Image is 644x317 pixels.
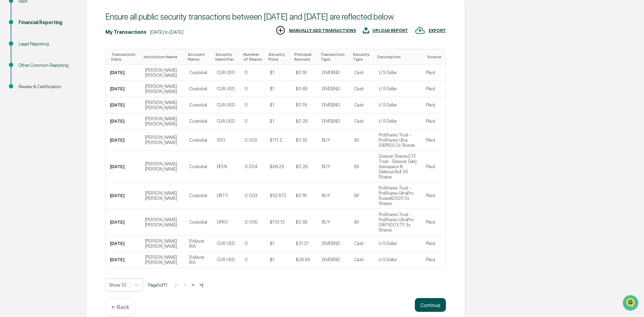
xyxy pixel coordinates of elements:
div: $1 [270,241,274,246]
div: Toggle SortBy [353,52,372,62]
div: UPRO [217,219,228,225]
div: $1 [270,257,274,262]
td: [DATE] [106,183,141,209]
span: Data Lookup [14,100,43,107]
div: 0 [245,102,248,108]
td: Plaid [422,252,446,268]
td: Custodial [185,113,212,130]
div: [PERSON_NAME] [PERSON_NAME] [145,68,181,78]
div: U S Dollar [379,86,397,91]
div: $0.19 [296,137,307,143]
div: Etf [354,193,359,198]
div: Toggle SortBy [215,52,238,62]
div: CUR:USD [217,241,235,246]
div: $0.26 [296,119,308,124]
div: 0 [245,241,248,246]
div: My Transactions [105,29,146,35]
div: $0.18 [296,70,307,75]
div: We're available if you need us! [23,60,87,65]
div: Toggle SortBy [320,52,347,62]
div: U S Dollar [379,241,397,246]
div: Ensure all public security transactions between [DATE] and [DATE] are reflected below. [105,12,446,22]
div: $0.65 [296,86,307,91]
button: |< [173,282,181,288]
div: MANUALLY ADD TRANSACTIONS [289,28,356,33]
button: > [190,282,196,288]
div: CUR:USD [217,102,235,108]
div: $1 [270,70,274,75]
td: Custodial [185,97,212,113]
div: Etf [354,219,359,225]
td: [DATE] [106,65,141,81]
div: Review & Certification [19,83,75,90]
p: How can we help? [7,14,125,25]
div: BUY [322,193,330,198]
div: UPLOAD REPORT [372,28,408,33]
td: Custodial [185,81,212,97]
div: CUR:USD [217,257,235,262]
div: Financial Reporting [19,19,75,26]
span: Preclearance [14,87,44,94]
div: $110.13 [270,219,285,225]
div: Cash [354,86,364,91]
div: Toggle SortBy [377,54,419,59]
iframe: Open customer support [622,294,641,313]
div: 0.006 [245,219,257,225]
div: DIVIDEND [322,119,340,124]
div: CUR:USD [217,86,235,91]
td: [DATE] [106,252,141,268]
div: CUR:USD [217,70,235,75]
div: DIVIDEND [322,257,340,262]
div: $111.2 [270,137,282,143]
td: [DATE] [106,97,141,113]
div: [PERSON_NAME] [PERSON_NAME] [145,217,181,227]
button: Continue [415,298,446,312]
div: 🗄️ [50,88,55,93]
button: Start new chat [117,55,125,63]
div: 0 [245,257,248,262]
div: DFEN [217,164,227,169]
div: URTY [217,193,228,198]
div: Legal Reporting [19,40,75,48]
div: Toggle SortBy [268,52,289,62]
div: 🖐️ [7,88,12,93]
div: Direxion Shares ETF Trust - Direxion Daily Aerospace & Defense Bull 3X Shares [379,154,418,180]
div: Etf [354,164,359,169]
td: Plaid [422,130,446,151]
div: 0.003 [245,193,257,198]
td: [DATE] [106,209,141,236]
div: Toggle SortBy [243,52,263,62]
div: 🔎 [7,101,12,106]
div: 0.002 [245,137,257,143]
div: BUY [322,164,330,169]
button: < [182,282,188,288]
td: Plaid [422,65,446,81]
span: Pylon [69,117,83,122]
div: U S Dollar [379,257,397,262]
td: Rollover IRA [185,252,212,268]
div: [DATE] to [DATE] [150,29,183,35]
div: [PERSON_NAME] [PERSON_NAME] [145,135,181,145]
img: MANUALLY ADD TRANSACTIONS [275,25,286,35]
div: $66.25 [270,164,284,169]
div: [PERSON_NAME] [PERSON_NAME] [145,84,181,94]
div: $0.65 [296,219,307,225]
div: U S Dollar [379,102,397,108]
td: Custodial [185,130,212,151]
img: EXPORT [415,25,425,35]
div: Start new chat [23,53,113,60]
div: $1 [270,119,274,124]
td: [DATE] [106,81,141,97]
div: $31.21 [296,241,308,246]
div: [PERSON_NAME] [PERSON_NAME] [145,100,181,110]
div: $0.26 [296,164,308,169]
div: 0 [245,119,248,124]
div: DIVIDEND [322,241,340,246]
div: Cash [354,257,364,262]
a: 🖐️Preclearance [4,84,47,96]
div: Toggle SortBy [111,52,138,62]
div: ProShares Trust - ProShares Ultra S&P500 2x Shares [379,132,418,148]
td: Plaid [422,209,446,236]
